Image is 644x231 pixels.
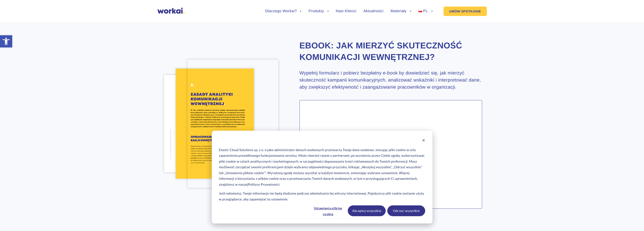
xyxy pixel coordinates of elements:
a: Materiały [391,9,411,13]
button: Akceptuj wszystkie [348,205,386,216]
a: Produkty [308,9,329,13]
span: PL [423,9,428,13]
div: Cookie banner [212,131,432,223]
h2: Ebook: Jak mierzyć skuteczność komunikacji wewnętrznej? [300,40,482,63]
p: Jeśli odmówisz, Twoje informacje nie będą śledzone podczas odwiedzania tej witryny internetowej. ... [219,191,425,202]
a: Nasi Klienci [336,9,356,13]
a: Polityce Prywatności. [248,182,280,188]
p: Elastic Cloud Solutions sp. z o. o jako administrator danych osobowych przetwarza Twoje dane osob... [219,147,425,188]
button: Odrzuć wszystkie [387,205,425,216]
a: Dlaczego Workai? [265,9,302,13]
h3: Wypełnij formularz i pobierz bezpłatny e-book by dowiedzieć się, jak mierzyć skuteczność kampanii... [300,70,482,91]
img: Jak-mierzyc-efektywnosc-komunikacji-wewnetrznej-pg34.png [164,75,233,172]
a: Aktualności [363,9,383,13]
a: PL [418,9,433,13]
a: UMÓW SPOTKANIE [444,7,487,16]
button: Dismiss cookie banner [422,138,425,144]
iframe: Form 0 [305,106,476,207]
img: Jak-mierzyc-efektywnosc-komunikacji-wewnetrznej-cover.png [188,60,278,188]
button: Ustawienia plików cookie [310,205,346,216]
img: Jak-mierzyc-efektywnosc-komunikacji-wewnetrznej-pg20.png [176,69,254,179]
